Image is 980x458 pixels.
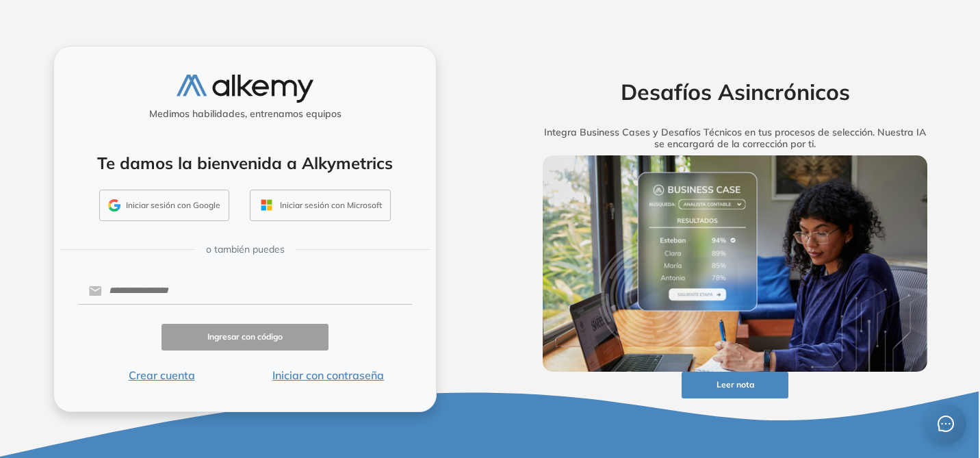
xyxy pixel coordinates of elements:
[682,372,788,398] button: Leer nota
[177,75,313,103] img: logo-alkemy
[206,242,285,257] span: o también puedes
[259,197,274,213] img: OUTLOOK_ICON
[99,190,229,221] button: Iniciar sesión con Google
[543,155,927,372] img: img-more-info
[521,127,949,150] h5: Integra Business Cases y Desafíos Técnicos en tus procesos de selección. Nuestra IA se encargará ...
[521,79,949,105] h2: Desafíos Asincrónicos
[938,416,954,432] span: message
[72,153,418,173] h4: Te damos la bienvenida a Alkymetrics
[245,367,412,383] button: Iniciar con contraseña
[162,324,328,351] button: Ingresar con código
[108,199,120,212] img: GMAIL_ICON
[78,367,245,383] button: Crear cuenta
[250,190,391,221] button: Iniciar sesión con Microsoft
[60,108,430,120] h5: Medimos habilidades, entrenamos equipos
